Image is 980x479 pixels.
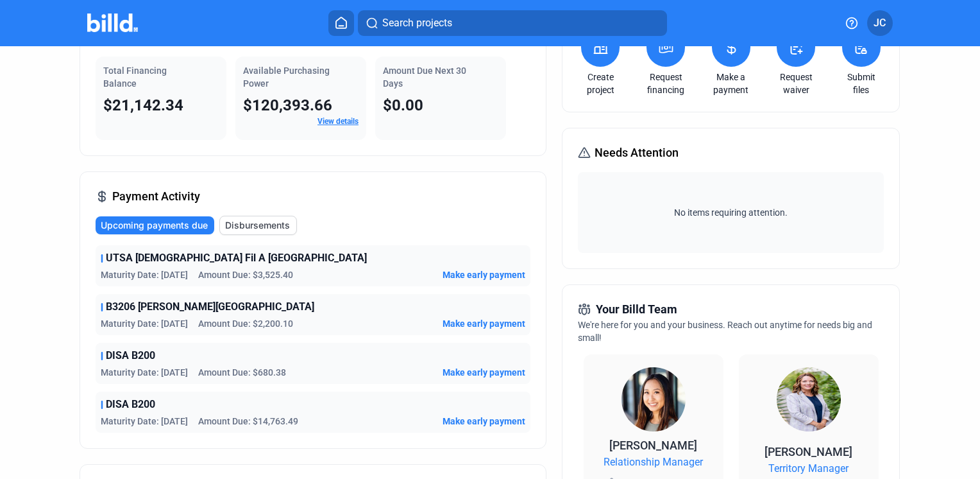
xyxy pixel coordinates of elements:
span: We're here for you and your business. Reach out anytime for needs big and small! [578,320,872,343]
span: Maturity Date: [DATE] [101,268,188,281]
button: Search projects [358,10,667,36]
span: Maturity Date: [DATE] [101,317,188,330]
button: Make early payment [443,366,525,379]
span: Amount Due: $680.38 [198,366,286,379]
span: Payment Activity [112,187,200,205]
span: No items requiring attention. [583,206,878,219]
span: Maturity Date: [DATE] [101,415,188,428]
span: Amount Due: $14,763.49 [198,415,298,428]
span: DISA B200 [106,397,155,412]
button: Upcoming payments due [96,216,214,234]
span: Territory Manager [768,461,849,476]
span: Disbursements [225,219,290,232]
button: JC [867,10,893,36]
a: Request waiver [773,71,818,96]
span: Amount Due: $2,200.10 [198,317,293,330]
span: $0.00 [383,96,423,114]
button: Disbursements [219,216,297,235]
a: Make a payment [709,71,754,96]
span: B3206 [PERSON_NAME][GEOGRAPHIC_DATA] [106,299,314,315]
span: Amount Due: $3,525.40 [198,268,293,281]
span: Needs Attention [595,144,679,162]
span: $21,142.34 [103,96,183,114]
span: Upcoming payments due [101,219,208,232]
button: Make early payment [443,317,525,330]
a: View details [317,117,359,126]
a: Create project [578,71,623,96]
a: Submit files [839,71,884,96]
span: UTSA [DEMOGRAPHIC_DATA] Fil A [GEOGRAPHIC_DATA] [106,250,367,266]
span: Total Financing Balance [103,65,167,89]
img: Territory Manager [777,367,841,431]
span: [PERSON_NAME] [765,445,852,458]
img: Relationship Manager [621,367,686,431]
img: Billd Company Logo [87,13,138,32]
a: Request financing [643,71,688,96]
span: Amount Due Next 30 Days [383,65,466,89]
span: JC [874,15,886,31]
span: $120,393.66 [243,96,332,114]
span: [PERSON_NAME] [609,439,697,452]
span: Available Purchasing Power [243,65,330,89]
span: Maturity Date: [DATE] [101,366,188,379]
span: DISA B200 [106,348,155,363]
button: Make early payment [443,268,525,281]
span: Relationship Manager [604,455,703,470]
button: Make early payment [443,415,525,428]
span: Your Billd Team [596,300,677,318]
span: Search projects [382,15,452,31]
